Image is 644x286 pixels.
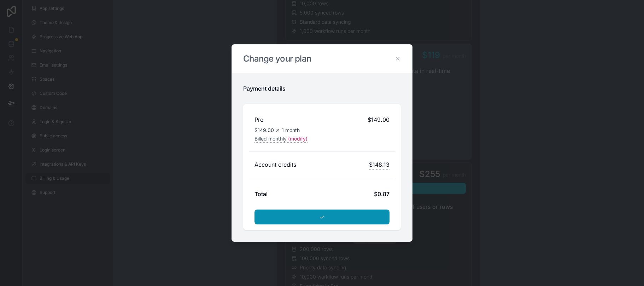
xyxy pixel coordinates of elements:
span: Billed monthly [254,135,287,142]
span: $149.00 [254,127,274,134]
span: (modify) [288,135,308,142]
span: $148.13 [369,160,390,170]
span: $149.00 [368,115,390,124]
span: 1 month [282,127,300,134]
div: $0.87 [374,190,390,198]
h2: Payment details [243,84,286,93]
h2: Change your plan [243,53,401,64]
h2: Account credits [254,160,296,170]
h2: Pro [254,115,264,124]
h2: Total [254,190,268,198]
button: Billed monthly(modify) [254,135,308,143]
